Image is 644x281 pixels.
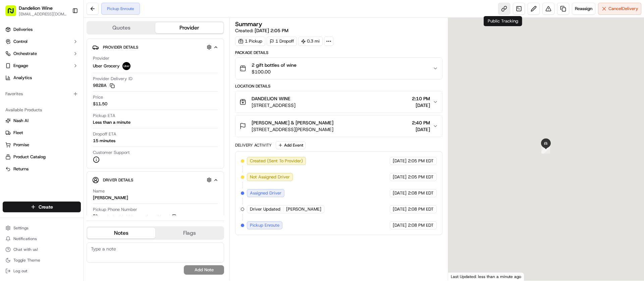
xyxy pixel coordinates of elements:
[298,37,323,46] div: 0.3 mi
[3,115,81,126] button: Nash AI
[3,234,81,243] button: Notifications
[13,26,33,33] span: Deliveries
[13,236,37,241] span: Notifications
[276,141,306,149] button: Add Event
[93,55,109,61] span: Provider
[235,21,262,27] h3: Summary
[572,3,595,15] button: Reassign
[19,11,67,17] button: [EMAIL_ADDRESS][DOMAIN_NAME]
[250,206,280,212] span: Driver Updated
[412,102,430,109] span: [DATE]
[3,164,81,174] button: Returns
[393,158,407,164] span: [DATE]
[104,86,122,94] button: See all
[47,166,81,171] a: Powered byPylon
[57,151,62,156] div: 💻
[87,22,155,33] button: Quotes
[93,82,115,89] button: 982BA
[3,202,81,212] button: Create
[4,147,54,159] a: 📗Knowledge Base
[17,43,121,50] input: Got a question? Start typing here...
[5,166,78,172] a: Returns
[93,213,178,221] button: +1 312 766 6835 ext. 84416041
[73,104,75,109] span: •
[54,147,110,159] a: 💻API Documentation
[93,195,128,201] div: [PERSON_NAME]
[408,190,434,196] span: 2:08 PM EDT
[7,27,122,38] p: Welcome 👋
[92,174,218,185] button: Driver Details
[252,102,296,109] span: [STREET_ADDRESS]
[255,27,288,34] span: [DATE] 2:05 PM
[7,151,12,156] div: 📗
[13,122,19,128] img: 1736555255976-a54dd68f-1ca7-489b-9aae-adbdc363a1c4
[286,206,321,212] span: [PERSON_NAME]
[76,122,90,127] span: [DATE]
[3,152,81,162] button: Product Catalog
[250,174,290,180] span: Not Assigned Driver
[13,104,19,110] img: 1736555255976-a54dd68f-1ca7-489b-9aae-adbdc363a1c4
[448,272,524,281] div: Last Updated: less than a minute ago
[3,48,81,59] button: Orchestrate
[252,126,333,133] span: [STREET_ADDRESS][PERSON_NAME]
[408,206,434,212] span: 2:08 PM EDT
[155,228,223,238] button: Flags
[393,174,407,180] span: [DATE]
[13,258,40,263] span: Toggle Theme
[235,58,442,79] button: 2 gift bottles of wine$100.00
[408,174,434,180] span: 2:05 PM EDT
[30,64,110,71] div: Start new chat
[122,62,130,70] img: uber-new-logo.jpeg
[3,223,81,233] button: Settings
[93,119,130,125] div: Less than a minute
[541,145,550,154] div: 1
[93,63,120,69] span: Uber Grocery
[5,154,78,160] a: Product Catalog
[235,143,272,148] div: Delivery Activity
[412,119,430,126] span: 2:40 PM
[235,37,265,46] div: 1 Pickup
[13,268,27,274] span: Log out
[13,63,28,69] span: Engage
[412,95,430,102] span: 2:10 PM
[408,158,434,164] span: 2:05 PM EDT
[73,122,75,127] span: •
[3,256,81,265] button: Toggle Theme
[412,126,430,133] span: [DATE]
[87,228,155,238] button: Notes
[19,5,53,11] span: Dandelion Wine
[3,127,81,138] button: Fleet
[21,122,71,127] span: Wisdom [PERSON_NAME]
[575,6,592,12] span: Reassign
[155,22,223,33] button: Provider
[13,154,46,160] span: Product Catalog
[30,71,92,76] div: We're available if you need us!
[252,119,333,126] span: [PERSON_NAME] & [PERSON_NAME]
[93,138,115,144] div: 15 minutes
[252,95,290,102] span: DANDELION WINE
[93,131,116,137] span: Dropoff ETA
[3,105,81,115] div: Available Products
[250,158,303,164] span: Created (Sent To Provider)
[63,150,108,157] span: API Documentation
[3,89,81,99] div: Favorites
[393,206,407,212] span: [DATE]
[93,207,137,213] span: Pickup Phone Number
[3,24,81,35] a: Deliveries
[3,72,81,83] a: Analytics
[408,222,434,228] span: 2:08 PM EDT
[13,51,37,57] span: Orchestrate
[93,76,132,82] span: Provider Delivery ID
[93,150,130,156] span: Customer Support
[250,222,279,228] span: Pickup Enroute
[3,266,81,276] button: Log out
[114,66,122,74] button: Start new chat
[103,177,133,183] span: Driver Details
[13,39,28,45] span: Control
[3,3,69,19] button: Dandelion Wine[EMAIL_ADDRESS][DOMAIN_NAME]
[103,45,138,50] span: Provider Details
[14,64,26,76] img: 8571987876998_91fb9ceb93ad5c398215_72.jpg
[7,64,19,76] img: 1736555255976-a54dd68f-1ca7-489b-9aae-adbdc363a1c4
[13,150,51,157] span: Knowledge Base
[13,142,29,148] span: Promise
